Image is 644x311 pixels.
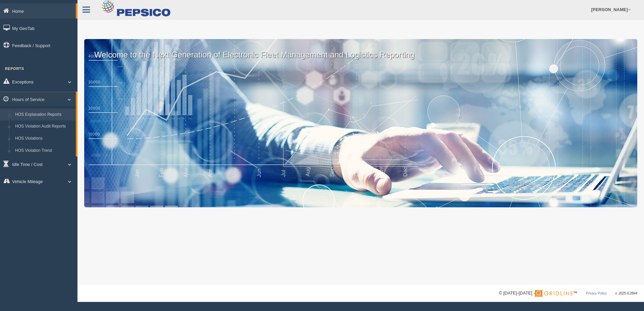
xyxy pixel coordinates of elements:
a: HOS Violation Trend [12,145,76,157]
a: HOS Explanation Reports [12,109,76,121]
p: Welcome to the Next Generation of Electronic Fleet Management and Logistics Reporting [84,39,637,61]
a: HOS Violations [12,133,76,145]
img: Gridline [535,290,573,297]
div: © [DATE]-[DATE] - ™ [499,290,637,297]
a: HOS Violation Audit Reports [12,120,76,133]
a: Privacy Policy [586,291,607,295]
span: v. 2025.6.2844 [615,291,637,295]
